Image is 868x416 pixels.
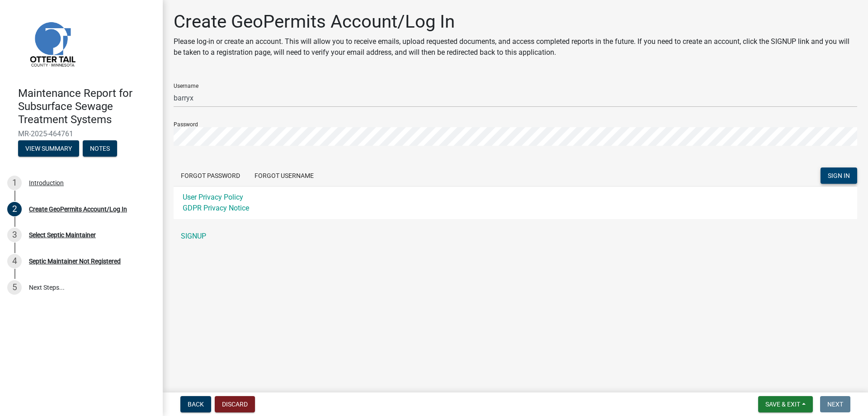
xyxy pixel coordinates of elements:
[29,258,121,264] div: Septic Maintainer Not Registered
[174,11,857,33] h1: Create GeoPermits Account/Log In
[821,167,857,184] button: SIGN IN
[29,232,96,238] div: Select Septic Maintainer
[828,172,850,179] span: SIGN IN
[7,202,22,216] div: 2
[83,146,117,153] wm-modal-confirm: Notes
[83,140,117,157] button: Notes
[18,87,156,126] h4: Maintenance Report for Subsurface Sewage Treatment Systems
[215,396,255,412] button: Discard
[827,401,843,408] span: Next
[7,176,22,190] div: 1
[174,36,857,58] p: Please log-in or create an account. This will allow you to receive emails, upload requested docum...
[18,140,79,157] button: View Summary
[247,167,321,184] button: Forgot Username
[18,146,79,153] wm-modal-confirm: Summary
[29,206,127,212] div: Create GeoPermits Account/Log In
[758,396,813,412] button: Save & Exit
[7,254,22,268] div: 4
[820,396,850,412] button: Next
[183,204,249,212] a: GDPR Privacy Notice
[18,10,86,77] img: Otter Tail County, Minnesota
[174,227,857,245] a: SIGNUP
[183,193,243,201] a: User Privacy Policy
[180,396,211,412] button: Back
[7,228,22,242] div: 3
[174,167,247,184] button: Forgot Password
[7,280,22,295] div: 5
[188,401,204,408] span: Back
[29,180,64,186] div: Introduction
[18,129,145,138] span: MR-2025-464761
[765,401,800,408] span: Save & Exit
